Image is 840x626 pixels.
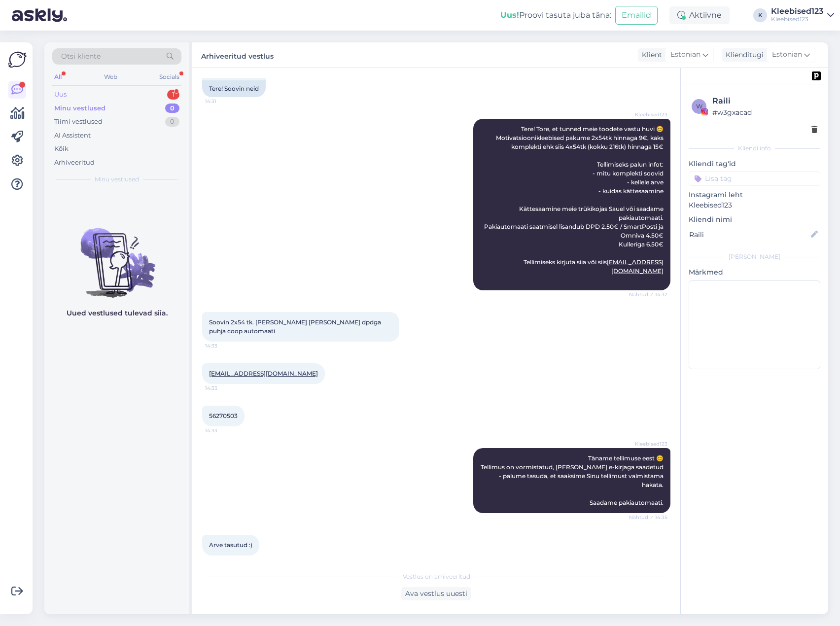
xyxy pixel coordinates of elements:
[209,412,238,419] span: 56270503
[484,125,665,275] span: Tere! Tore, et tunned meie toodete vastu huvi 😊 Motivatsioonikleebised pakume 2x54tk hinnaga 9€, ...
[629,291,667,298] span: Nähtud ✓ 14:32
[812,71,821,80] img: pd
[630,440,667,448] span: Kleebised123
[772,49,802,60] span: Estonian
[54,158,95,168] div: Arhiveeritud
[607,258,664,275] a: [EMAIL_ADDRESS][DOMAIN_NAME]
[689,252,820,261] div: [PERSON_NAME]
[403,572,470,581] span: Vestlus on arhiveeritud
[157,70,181,83] div: Socials
[44,210,189,299] img: No chats
[54,104,105,113] div: Minu vestlused
[629,514,667,521] span: Nähtud ✓ 14:35
[209,541,252,549] span: Arve tasutud :)
[205,427,242,434] span: 14:33
[52,70,64,83] div: All
[202,80,266,97] div: Tere! Soovin neid
[771,7,823,15] div: Kleebised123
[689,159,820,169] p: Kliendi tag'id
[689,144,820,153] div: Kliendi info
[209,318,383,335] span: Soovin 2x54 tk. [PERSON_NAME] [PERSON_NAME] dpdga puhja coop automaati
[689,229,809,240] input: Lisa nimi
[722,50,764,60] div: Klienditugi
[696,103,702,110] span: w
[54,117,103,127] div: Tiimi vestlused
[670,49,700,60] span: Estonian
[205,342,242,349] span: 14:33
[205,556,242,563] span: 14:37
[689,171,820,186] input: Lisa tag
[712,95,817,107] div: Raili
[500,9,611,21] div: Proovi tasuta juba täna:
[630,111,667,118] span: Kleebised123
[669,6,730,24] div: Aktiivne
[689,190,820,200] p: Instagrami leht
[615,6,658,25] button: Emailid
[67,308,168,318] p: Uued vestlused tulevad siia.
[165,117,179,127] div: 0
[500,10,519,20] b: Uus!
[205,384,242,392] span: 14:33
[165,104,179,113] div: 0
[771,15,823,23] div: Kleebised123
[638,50,662,60] div: Klient
[102,70,119,83] div: Web
[689,214,820,225] p: Kliendi nimi
[8,50,27,69] img: Askly Logo
[689,267,820,278] p: Märkmed
[54,131,91,140] div: AI Assistent
[95,175,139,184] span: Minu vestlused
[771,7,834,23] a: Kleebised123Kleebised123
[689,200,820,210] p: Kleebised123
[61,51,101,62] span: Otsi kliente
[205,98,242,105] span: 14:31
[753,8,767,22] div: K
[54,90,67,100] div: Uus
[54,144,69,154] div: Kõik
[401,587,471,600] div: Ava vestlus uuesti
[712,107,817,118] div: # w3gxacad
[201,48,274,62] label: Arhiveeritud vestlus
[167,90,179,100] div: 1
[209,370,318,377] a: [EMAIL_ADDRESS][DOMAIN_NAME]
